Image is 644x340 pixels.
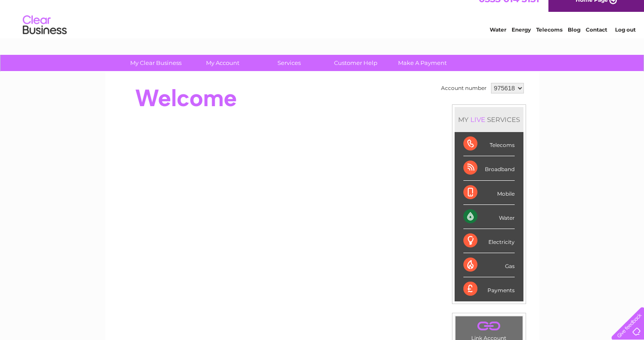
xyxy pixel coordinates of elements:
div: Gas [463,253,515,277]
div: Electricity [463,229,515,253]
a: Make A Payment [386,55,459,71]
a: Blog [568,37,580,44]
a: . [458,319,520,334]
a: Log out [615,37,636,44]
a: Customer Help [320,55,392,71]
a: Water [490,37,506,44]
a: Contact [586,37,607,44]
div: Water [463,205,515,229]
div: MY SERVICES [455,107,523,132]
img: logo.png [22,23,67,50]
div: Clear Business is a trading name of Verastar Limited (registered in [GEOGRAPHIC_DATA] No. 3667643... [115,5,530,43]
a: 0333 014 3131 [479,4,539,15]
a: Energy [512,37,531,44]
a: Telecoms [536,37,562,44]
div: LIVE [469,115,487,124]
div: Payments [463,277,515,301]
td: Account number [439,81,489,96]
div: Mobile [463,181,515,205]
a: My Account [186,55,259,71]
div: Telecoms [463,132,515,156]
div: Broadband [463,156,515,180]
a: My Clear Business [120,55,192,71]
a: Services [253,55,325,71]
